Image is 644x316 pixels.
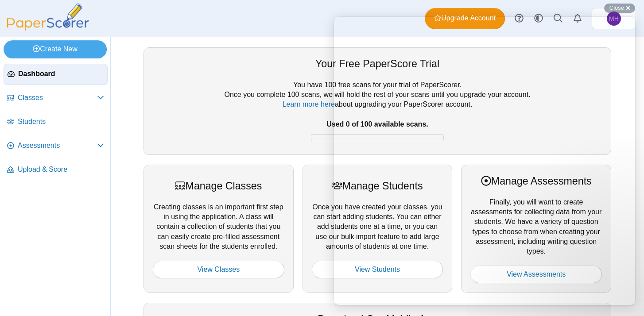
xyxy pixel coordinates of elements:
[312,261,443,278] a: View Students
[604,4,635,13] button: Close
[609,4,624,11] span: Close
[568,9,587,28] a: Alerts
[434,13,496,23] span: Upgrade Account
[4,24,92,32] a: PaperScorer
[4,88,108,109] a: Classes
[18,69,104,79] span: Dashboard
[18,165,104,174] span: Upload & Score
[153,80,602,146] div: You have 100 free scans for your trial of PaperScorer. Once you complete 100 scans, we will hold ...
[425,8,505,29] a: Upgrade Account
[153,179,284,193] div: Manage Classes
[4,159,108,181] a: Upload & Score
[18,141,97,150] span: Assessments
[303,165,453,293] div: Once you have created your classes, you can start adding students. You can either add students on...
[4,4,92,31] img: PaperScorer
[283,100,335,108] a: Learn more here
[153,261,284,278] a: View Classes
[326,120,428,128] b: Used 0 of 100 available scans.
[4,112,108,133] a: Students
[153,57,602,71] div: Your Free PaperScore Trial
[312,179,443,193] div: Manage Students
[4,40,107,58] a: Create New
[144,165,294,293] div: Creating classes is an important first step in using the application. A class will contain a coll...
[609,15,619,22] span: Maura Haward
[18,117,104,127] span: Students
[4,64,108,85] a: Dashboard
[18,93,97,103] span: Classes
[334,17,635,305] iframe: To enrich screen reader interactions, please activate Accessibility in Grammarly extension settings
[4,135,108,157] a: Assessments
